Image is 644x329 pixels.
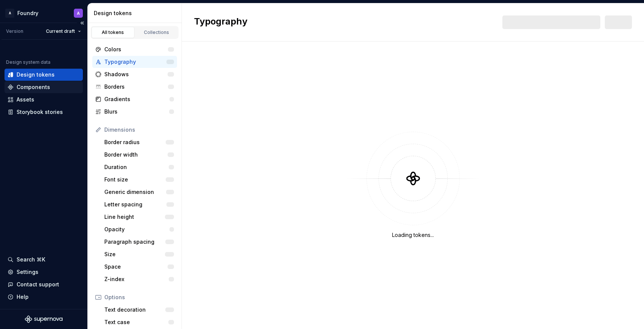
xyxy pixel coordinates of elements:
div: Storybook stories [17,108,63,116]
div: Loading tokens... [392,231,434,239]
div: Text case [104,318,168,326]
div: Generic dimension [104,188,166,196]
a: Paragraph spacing [101,236,177,248]
div: Borders [104,83,168,91]
div: All tokens [94,29,132,35]
a: Generic dimension [101,186,177,198]
a: Duration [101,161,177,173]
div: Components [17,83,50,91]
button: AFoundryA [2,5,86,21]
a: Font size [101,174,177,186]
div: Design tokens [94,9,179,17]
a: Design tokens [5,69,83,81]
div: Options [104,294,174,301]
div: Shadows [104,71,168,78]
div: Paragraph spacing [104,238,165,246]
div: Help [17,293,29,301]
a: Border width [101,149,177,161]
a: Assets [5,94,83,106]
a: Gradients [92,93,177,105]
a: Text decoration [101,304,177,316]
a: Letter spacing [101,198,177,211]
div: A [5,9,14,18]
div: Foundry [17,9,38,17]
a: Text case [101,316,177,328]
div: Design tokens [17,71,55,78]
div: Font size [104,176,166,183]
button: Current draft [43,26,84,37]
div: Contact support [17,281,59,288]
button: Collapse sidebar [77,18,87,28]
div: Line height [104,213,165,221]
a: Borders [92,81,177,93]
a: Shadows [92,68,177,80]
div: Size [104,251,165,258]
a: Blurs [92,106,177,118]
div: Border radius [104,138,166,146]
div: Z-index [104,275,169,283]
a: Storybook stories [5,106,83,118]
a: Colors [92,43,177,55]
div: Letter spacing [104,201,166,208]
div: Text decoration [104,306,165,314]
button: Contact support [5,278,83,291]
a: Border radius [101,136,177,148]
div: Search ⌘K [17,256,45,263]
div: Colors [104,46,168,53]
a: Settings [5,266,83,278]
div: Version [6,28,23,34]
div: Border width [104,151,168,158]
div: Design system data [6,59,50,65]
div: Assets [17,96,34,103]
a: Opacity [101,223,177,235]
div: Duration [104,163,169,171]
a: Components [5,81,83,93]
a: Space [101,261,177,273]
button: Help [5,291,83,303]
a: Line height [101,211,177,223]
div: Space [104,263,168,271]
button: Search ⌘K [5,254,83,266]
a: Size [101,248,177,260]
div: Typography [104,58,166,66]
div: Opacity [104,226,169,233]
div: Collections [138,29,175,35]
div: Settings [17,268,38,276]
div: A [77,10,80,16]
svg: Supernova Logo [25,315,63,323]
div: Dimensions [104,126,174,134]
h2: Typography [194,15,247,29]
span: Current draft [46,28,75,34]
div: Gradients [104,95,169,103]
a: Z-index [101,273,177,285]
a: Typography [92,56,177,68]
div: Blurs [104,108,169,115]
